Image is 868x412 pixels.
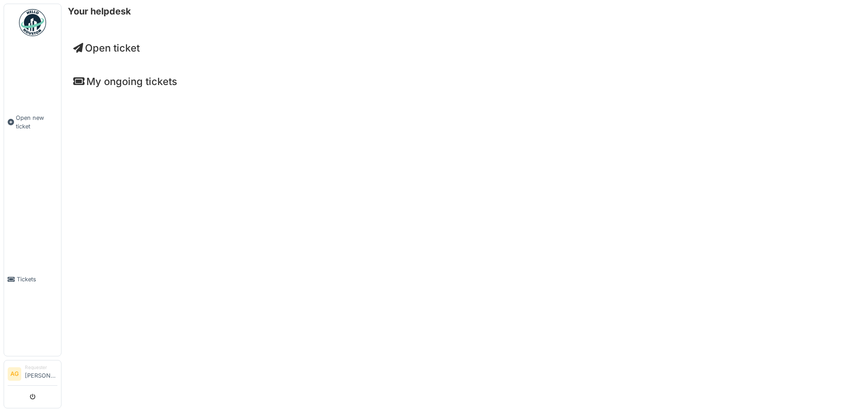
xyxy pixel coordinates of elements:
h4: My ongoing tickets [73,76,856,87]
span: Tickets [17,275,57,284]
a: Open new ticket [4,41,61,203]
img: Badge_color-CXgf-gQk.svg [19,9,46,36]
li: [PERSON_NAME] [25,364,57,384]
a: Tickets [4,203,61,356]
a: Open ticket [73,42,140,54]
a: AG Requester[PERSON_NAME] [8,364,57,386]
span: Open new ticket [16,114,57,131]
h6: Your helpdesk [68,6,131,17]
li: AG [8,367,21,381]
div: Requester [25,364,57,371]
